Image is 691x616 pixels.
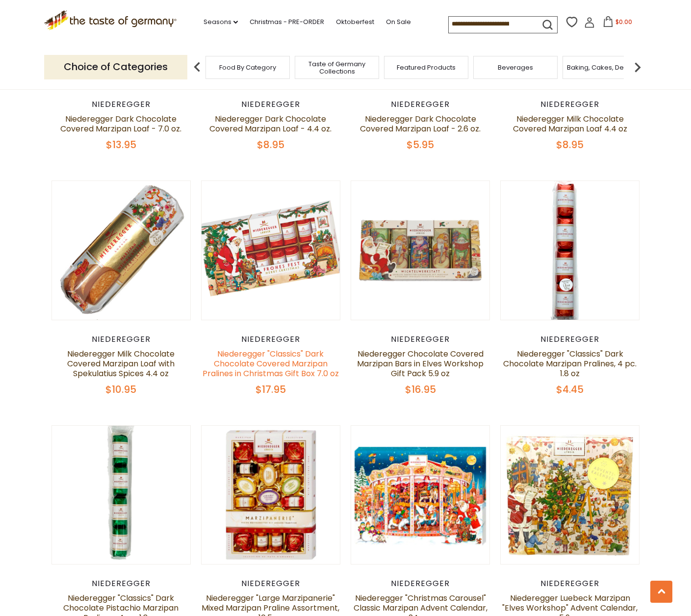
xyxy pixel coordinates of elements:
[500,334,640,344] div: Niederegger
[503,348,637,379] a: Niederegger "Classics" Dark Chocolate Marzipan Pralines, 4 pc. 1.8 oz
[615,18,632,26] span: $0.00
[351,181,490,320] img: Niederegger
[44,55,187,79] p: Choice of Categories
[201,100,341,109] div: Niederegger
[51,334,191,344] div: Niederegger
[51,100,191,109] div: Niederegger
[405,383,436,396] span: $16.95
[52,181,191,320] img: Niederegger
[351,426,490,565] img: Niederegger
[360,113,481,134] a: Niederegger Dark Chocolate Covered Marzipan Loaf - 2.6 oz.
[202,181,340,320] img: Niederegger
[500,579,640,589] div: Niederegger
[351,100,490,109] div: Niederegger
[407,138,434,152] span: $5.95
[201,334,341,344] div: Niederegger
[556,383,584,396] span: $4.45
[257,138,284,152] span: $8.95
[204,17,238,27] a: Seasons
[298,60,376,75] a: Taste of Germany Collections
[501,181,640,320] img: Niederegger
[105,383,136,396] span: $10.95
[351,579,490,589] div: Niederegger
[336,17,374,27] a: Oktoberfest
[500,100,640,109] div: Niederegger
[203,348,339,379] a: Niederegger "Classics" Dark Chocolate Covered Marzipan Pralines in Christmas Gift Box 7.0 oz
[628,57,647,77] img: next arrow
[567,64,643,71] a: Baking, Cakes, Desserts
[498,64,533,71] a: Beverages
[501,426,640,565] img: Niederegger
[351,334,490,344] div: Niederegger
[397,64,456,71] a: Featured Products
[357,348,484,379] a: Niederegger Chocolate Covered Marzipan Bars in Elves Workshop Gift Pack 5.9 oz
[187,57,207,77] img: previous arrow
[256,383,286,396] span: $17.95
[202,426,340,565] img: Niederegger
[51,579,191,589] div: Niederegger
[201,579,341,589] div: Niederegger
[219,64,276,71] a: Food By Category
[597,16,639,31] button: $0.00
[513,113,627,134] a: Niederegger Milk Chocolate Covered Marzipan Loaf 4.4 oz
[67,348,175,379] a: Niederegger Milk Chocolate Covered Marzipan Loaf with Spekulatius Spices 4.4 oz
[250,17,324,27] a: Christmas - PRE-ORDER
[209,113,332,134] a: Niederegger Dark Chocolate Covered Marzipan Loaf - 4.4 oz.
[106,138,136,152] span: $13.95
[386,17,411,27] a: On Sale
[52,426,191,565] img: Niederegger
[60,113,181,134] a: Niederegger Dark Chocolate Covered Marzipan Loaf - 7.0 oz.
[556,138,584,152] span: $8.95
